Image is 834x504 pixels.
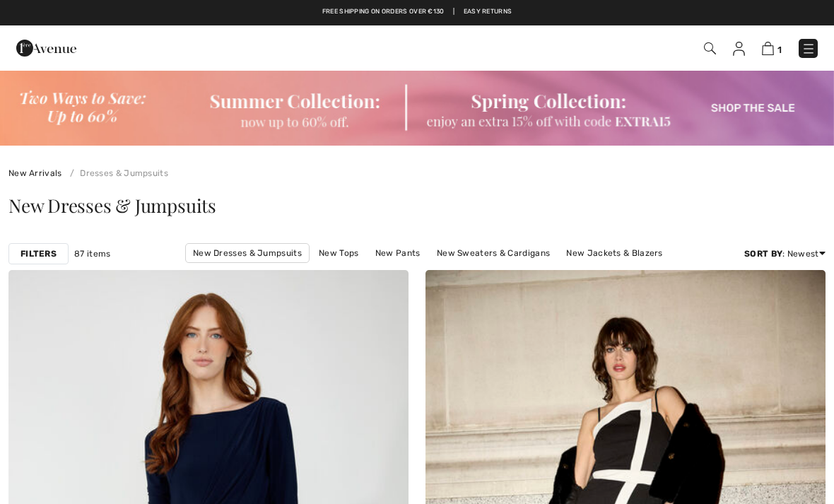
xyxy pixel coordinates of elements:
a: New Jackets & Blazers [559,244,669,262]
strong: Filters [20,247,57,260]
a: Free shipping on orders over €130 [322,7,445,17]
a: 1ère Avenue [16,40,76,54]
img: 1ère Avenue [16,34,76,62]
span: 1 [777,45,782,55]
a: New Arrivals [8,168,62,178]
a: 1 [762,40,782,57]
span: | [453,7,454,17]
a: New Dresses & Jumpsuits [185,243,310,263]
img: My Info [733,42,745,56]
a: New Outerwear [418,263,498,281]
a: New Tops [312,244,365,262]
a: New Sweaters & Cardigans [430,244,557,262]
div: : Newest [744,247,826,260]
strong: Sort By [744,249,782,259]
a: New Skirts [357,263,416,281]
img: Shopping Bag [762,42,774,55]
a: Easy Returns [464,7,512,17]
span: New Dresses & Jumpsuits [8,193,216,218]
span: 87 items [74,247,110,260]
img: Search [704,42,716,54]
a: New Pants [368,244,428,262]
img: Menu [801,42,816,56]
a: Dresses & Jumpsuits [64,168,168,178]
